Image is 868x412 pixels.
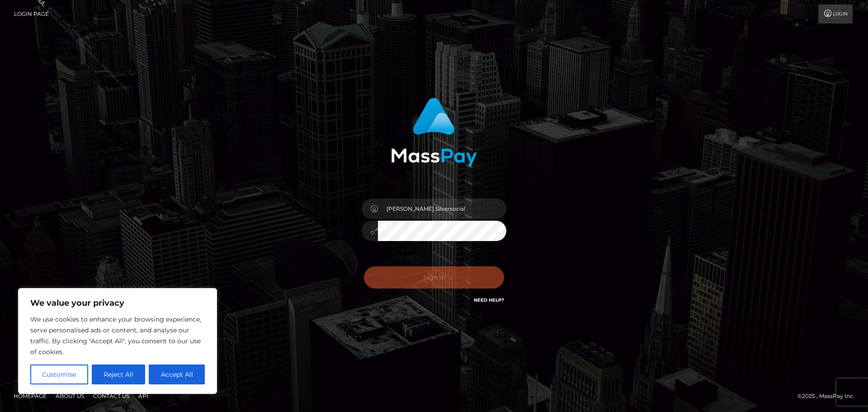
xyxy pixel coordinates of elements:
[30,298,205,308] p: We value your privacy
[90,389,133,403] a: Contact Us
[52,389,88,403] a: About Us
[30,365,88,384] button: Customise
[797,391,861,401] div: © 2025 , MassPay Inc.
[391,98,477,167] img: MassPay Login
[818,5,853,24] a: Login
[18,288,217,394] div: We value your privacy
[474,297,504,303] a: Need Help?
[14,5,49,24] a: Login Page
[135,389,152,403] a: API
[149,365,205,384] button: Accept All
[92,365,146,384] button: Reject All
[30,314,205,357] p: We use cookies to enhance your browsing experience, serve personalised ads or content, and analys...
[10,389,50,403] a: Homepage
[378,199,506,219] input: Username...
